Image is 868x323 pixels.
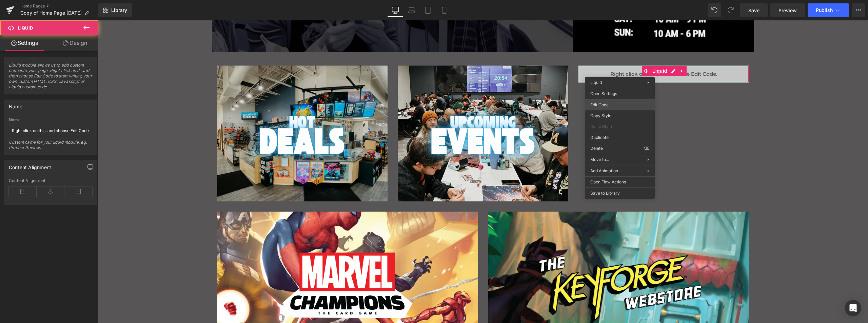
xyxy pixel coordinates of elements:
span: Paste Style [590,124,649,130]
a: Home Pages [20,3,98,9]
span: ⌫ [644,145,649,151]
a: New Library [98,3,132,17]
button: Undo [708,3,721,17]
button: Redo [724,3,737,17]
a: Preview [770,3,805,17]
span: Library [111,7,127,13]
span: Save to Library [590,190,649,196]
span: Liquid module allows us to add custom code into your page. Right click on it, and then choose Edi... [9,62,92,94]
div: Open Intercom Messenger [845,300,861,316]
span: Publish [816,7,833,13]
div: Name [9,118,92,122]
span: Move to... [590,157,647,163]
a: Desktop [387,3,403,17]
button: Publish [808,3,849,17]
span: Duplicate [590,134,649,141]
div: Content Alignment [9,178,92,183]
span: Save [748,7,759,14]
span: Delete [590,145,644,151]
span: Edit Code [590,102,649,108]
span: Liquid [18,25,33,31]
a: Design [51,35,100,51]
a: Tablet [420,3,436,17]
a: Expand / Collapse [580,46,589,56]
span: Liquid [590,80,602,85]
button: More [852,3,865,17]
span: Copy of Home Page [DATE] [20,10,82,16]
div: Content Alignment [9,161,51,170]
span: Add Animation [590,168,647,174]
span: Open Settings [590,91,649,97]
a: Laptop [403,3,420,17]
span: Liquid [553,46,571,56]
div: Custom name for your liquid module, eg: Product Reviews [9,140,92,155]
div: Name [9,100,22,109]
span: Copy Style [590,113,649,119]
span: Open Flow Actions [590,179,649,185]
a: Mobile [436,3,452,17]
span: Preview [778,7,797,14]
